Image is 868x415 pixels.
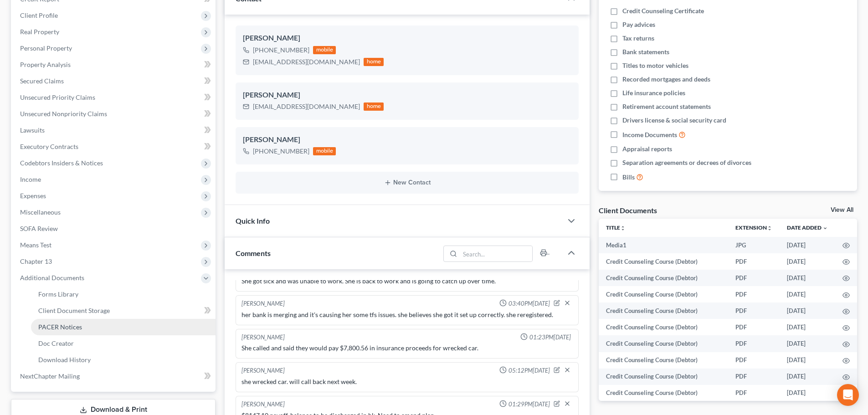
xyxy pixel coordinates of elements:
[622,130,677,139] span: Income Documents
[241,299,285,308] div: [PERSON_NAME]
[622,6,704,15] span: Credit Counseling Certificate
[460,246,533,261] input: Search...
[313,46,336,54] div: mobile
[13,368,216,384] a: NextChapter Mailing
[728,385,780,401] td: PDF
[243,90,571,101] div: [PERSON_NAME]
[253,147,309,156] div: [PHONE_NUMBER]
[243,33,571,44] div: [PERSON_NAME]
[20,61,71,68] span: Property Analysis
[13,138,216,155] a: Executory Contracts
[13,73,216,89] a: Secured Claims
[20,208,61,216] span: Miscellaneous
[241,343,573,353] div: She called and said they would pay $7,800.56 in insurance proceeds for wrecked car.
[780,385,835,401] td: [DATE]
[606,224,626,231] a: Titleunfold_more
[20,143,78,150] span: Executory Contracts
[599,319,728,335] td: Credit Counseling Course (Debtor)
[31,319,216,335] a: PACER Notices
[780,369,835,385] td: [DATE]
[728,369,780,385] td: PDF
[508,299,550,308] span: 03:40PM[DATE]
[599,302,728,319] td: Credit Counseling Course (Debtor)
[20,93,95,101] span: Unsecured Priority Claims
[13,106,216,122] a: Unsecured Nonpriority Claims
[241,400,285,409] div: [PERSON_NAME]
[780,352,835,369] td: [DATE]
[780,286,835,302] td: [DATE]
[20,11,58,19] span: Client Profile
[38,307,110,314] span: Client Document Storage
[599,352,728,369] td: Credit Counseling Course (Debtor)
[831,207,853,213] a: View All
[728,253,780,270] td: PDF
[241,366,285,375] div: [PERSON_NAME]
[31,302,216,319] a: Client Document Storage
[767,225,772,231] i: unfold_more
[780,335,835,352] td: [DATE]
[31,335,216,352] a: Doc Creator
[364,102,384,111] div: home
[728,319,780,335] td: PDF
[622,158,751,167] span: Separation agreements or decrees of divorces
[253,46,309,55] div: [PHONE_NUMBER]
[20,126,45,134] span: Lawsuits
[728,335,780,352] td: PDF
[253,102,360,111] div: [EMAIL_ADDRESS][DOMAIN_NAME]
[735,224,772,231] a: Extensionunfold_more
[236,249,271,257] span: Comments
[508,366,550,375] span: 05:12PM[DATE]
[599,205,657,215] div: Client Documents
[20,175,41,183] span: Income
[780,319,835,335] td: [DATE]
[620,225,626,231] i: unfold_more
[728,352,780,369] td: PDF
[599,385,728,401] td: Credit Counseling Course (Debtor)
[622,88,685,97] span: Life insurance policies
[622,116,726,125] span: Drivers license & social security card
[243,179,571,186] button: New Contact
[599,253,728,270] td: Credit Counseling Course (Debtor)
[622,47,669,56] span: Bank statements
[20,257,52,265] span: Chapter 13
[20,372,80,380] span: NextChapter Mailing
[13,220,216,237] a: SOFA Review
[728,270,780,286] td: PDF
[31,352,216,368] a: Download History
[728,286,780,302] td: PDF
[236,216,270,225] span: Quick Info
[13,122,216,138] a: Lawsuits
[508,400,550,409] span: 01:29PM[DATE]
[622,34,654,43] span: Tax returns
[20,44,72,52] span: Personal Property
[20,110,107,118] span: Unsecured Nonpriority Claims
[38,290,78,298] span: Forms Library
[529,333,571,342] span: 01:23PM[DATE]
[599,286,728,302] td: Credit Counseling Course (Debtor)
[599,335,728,352] td: Credit Counseling Course (Debtor)
[20,159,103,167] span: Codebtors Insiders & Notices
[599,369,728,385] td: Credit Counseling Course (Debtor)
[20,77,64,85] span: Secured Claims
[728,302,780,319] td: PDF
[780,253,835,270] td: [DATE]
[13,89,216,106] a: Unsecured Priority Claims
[622,173,635,182] span: Bills
[780,237,835,253] td: [DATE]
[780,270,835,286] td: [DATE]
[253,57,360,67] div: [EMAIL_ADDRESS][DOMAIN_NAME]
[622,75,710,84] span: Recorded mortgages and deeds
[622,20,655,29] span: Pay advices
[31,286,216,302] a: Forms Library
[313,147,336,155] div: mobile
[728,237,780,253] td: JPG
[241,310,573,319] div: her bank is merging and it's causing her some tfs issues. she believes she got it set up correctl...
[20,274,84,282] span: Additional Documents
[20,225,58,232] span: SOFA Review
[241,377,573,386] div: she wrecked car. will call back next week.
[38,323,82,331] span: PACER Notices
[20,241,51,249] span: Means Test
[787,224,828,231] a: Date Added expand_more
[837,384,859,406] div: Open Intercom Messenger
[241,277,573,286] div: She got sick and was unable to work. She is back to work and is going to catch up over time.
